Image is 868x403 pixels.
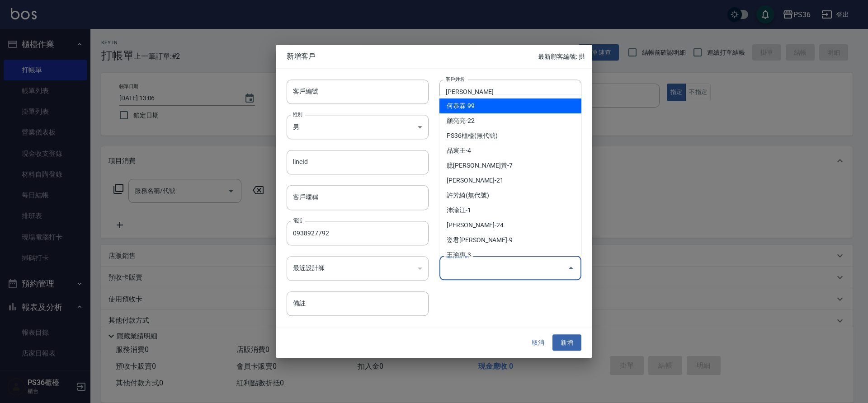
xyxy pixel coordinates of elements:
span: 新增客戶 [287,52,538,61]
li: 許芳綺(無代號) [439,188,581,203]
label: 電話 [293,217,302,224]
li: 王瑜惠-3 [439,248,581,262]
li: PS36櫃檯(無代號) [439,128,581,143]
button: 取消 [524,334,552,351]
label: 偏好設計師 [446,252,469,259]
li: 品寰王-4 [439,143,581,158]
div: 男 [287,115,429,139]
label: 客戶姓名 [446,75,465,82]
li: 姿君[PERSON_NAME]-9 [439,233,581,248]
li: [PERSON_NAME]-21 [439,173,581,188]
button: 新增 [552,334,581,351]
li: 何恭霖-99 [439,98,581,113]
button: Close [564,261,578,276]
li: 顏亮亮-22 [439,113,581,128]
li: 沛渝江-1 [439,203,581,218]
p: 最新顧客編號: 拱 [538,52,585,61]
li: 臆[PERSON_NAME]黃-7 [439,158,581,173]
label: 性別 [293,111,302,117]
li: [PERSON_NAME]-24 [439,218,581,233]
